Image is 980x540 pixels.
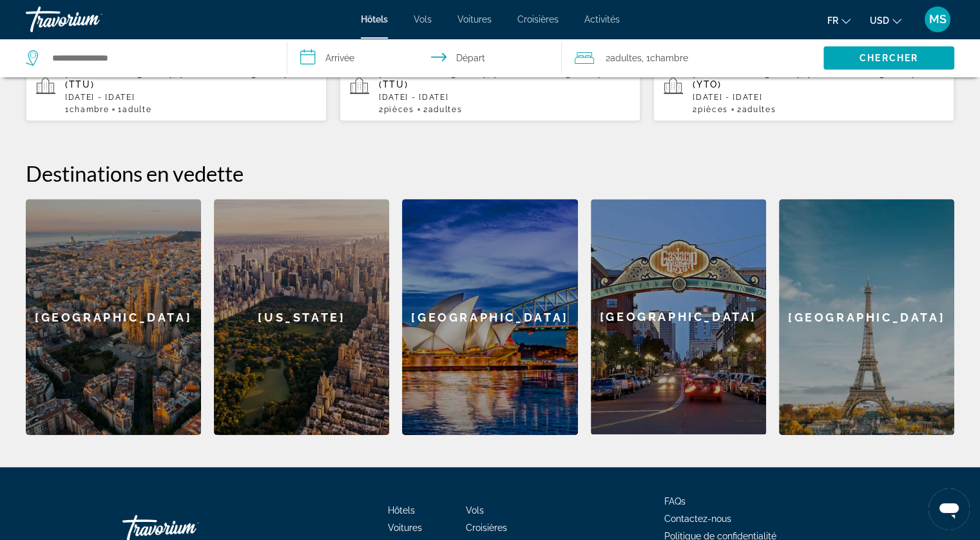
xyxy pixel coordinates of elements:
[388,505,415,516] a: Hôtels
[287,39,562,77] button: Select check in and out date
[650,53,688,63] span: Chambre
[122,105,151,114] span: Adulte
[517,14,559,24] a: Croisières
[653,51,954,122] button: Hotels in [GEOGRAPHIC_DATA], [GEOGRAPHIC_DATA], [GEOGRAPHIC_DATA] (YTO)[DATE] - [DATE]2pièces2Adu...
[423,105,462,114] span: 2
[779,199,954,435] a: Paris[GEOGRAPHIC_DATA]
[827,15,838,26] span: fr
[379,105,414,114] span: 2
[737,105,776,114] span: 2
[693,105,728,114] span: 2
[584,14,620,24] a: Activités
[921,6,954,33] button: User Menu
[870,11,901,30] button: Change currency
[402,199,577,435] a: Sydney[GEOGRAPHIC_DATA]
[65,93,316,102] p: [DATE] - [DATE]
[214,199,389,435] a: New York[US_STATE]
[693,93,944,102] p: [DATE] - [DATE]
[698,105,728,114] span: pièces
[388,523,422,533] a: Voitures
[928,488,970,530] iframe: Bouton de lancement de la fenêtre de messagerie
[214,199,389,435] div: [US_STATE]
[860,53,918,63] span: Chercher
[591,199,766,435] a: San Diego[GEOGRAPHIC_DATA]
[26,51,327,122] button: Hotels in Tetouan, Tangier-[GEOGRAPHIC_DATA], [GEOGRAPHIC_DATA] (TTU)[DATE] - [DATE]1Chambre1Adulte
[827,11,850,30] button: Change language
[26,199,201,435] div: [GEOGRAPHIC_DATA]
[379,93,630,102] p: [DATE] - [DATE]
[779,199,954,435] div: [GEOGRAPHIC_DATA]
[664,514,731,524] a: Contactez-nous
[642,49,688,67] span: , 1
[70,105,110,114] span: Chambre
[118,105,151,114] span: 1
[929,13,946,26] span: MS
[610,53,642,63] span: Adultes
[414,14,432,24] a: Vols
[562,39,823,77] button: Travelers: 2 adults, 0 children
[428,105,462,114] span: Adultes
[26,199,201,435] a: Barcelona[GEOGRAPHIC_DATA]
[65,105,109,114] span: 1
[591,199,766,434] div: [GEOGRAPHIC_DATA]
[466,523,507,533] a: Croisières
[26,3,155,36] a: Travorium
[823,46,954,70] button: Search
[402,199,577,435] div: [GEOGRAPHIC_DATA]
[26,160,954,186] h2: Destinations en vedette
[742,105,776,114] span: Adultes
[384,105,414,114] span: pièces
[466,505,484,516] a: Vols
[664,496,686,506] a: FAQs
[870,15,889,26] span: USD
[606,49,642,67] span: 2
[457,14,492,24] a: Voitures
[361,14,388,24] a: Hôtels
[340,51,640,122] button: Hotels in Tetouan, Tangier-[GEOGRAPHIC_DATA], [GEOGRAPHIC_DATA] (TTU)[DATE] - [DATE]2pièces2Adultes
[51,48,267,68] input: Search hotel destination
